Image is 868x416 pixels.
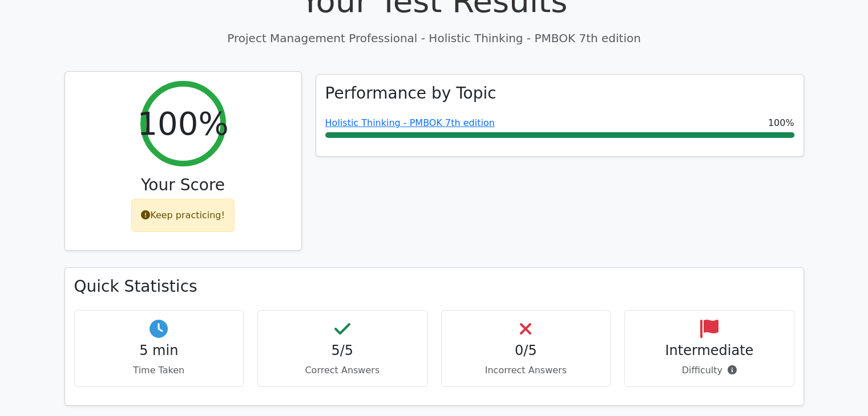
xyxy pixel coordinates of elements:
[325,84,496,103] h3: Performance by Topic
[137,104,228,142] h2: 100%
[768,116,794,130] span: 100%
[634,342,785,359] h4: Intermediate
[74,277,794,296] h3: Quick Statistics
[64,30,804,47] p: Project Management Professional - Holistic Thinking - PMBOK 7th edition
[267,364,418,377] p: Correct Answers
[634,364,785,377] p: Difficulty
[325,117,495,128] a: Holistic Thinking - PMBOK 7th edition
[131,199,235,232] div: Keep practicing!
[84,342,235,359] h4: 5 min
[84,364,235,377] p: Time Taken
[451,364,601,377] p: Incorrect Answers
[267,342,418,359] h4: 5/5
[74,176,292,195] h3: Your Score
[451,342,601,359] h4: 0/5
